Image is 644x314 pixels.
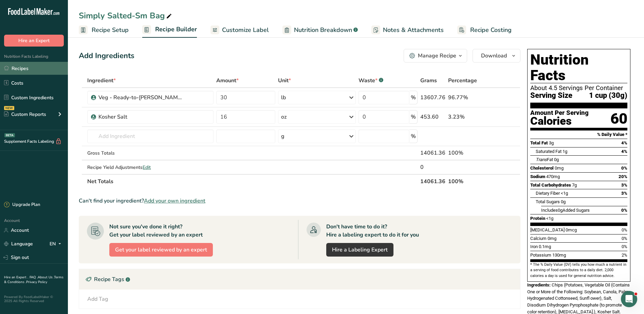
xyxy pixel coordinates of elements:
[420,93,445,102] div: 13607.76
[530,130,627,139] section: % Daily Value *
[4,202,40,208] div: Upgrade Plan
[530,140,548,145] span: Total Fat
[552,252,566,258] span: 130mg
[530,174,545,179] span: Sodium
[481,52,507,60] span: Download
[549,140,554,145] span: 3g
[79,50,134,62] div: Add Ingredients
[563,149,567,154] span: 1g
[50,240,64,248] div: EN
[4,133,15,137] div: BETA
[536,199,560,204] span: Total Sugars
[4,111,46,118] div: Custom Reports
[222,25,269,35] span: Customize Label
[79,10,173,22] div: Simply Salted-Sm Bag
[622,244,627,249] span: 0%
[536,149,562,154] span: Saturated Fat
[4,106,14,110] div: NEW
[281,113,287,121] div: oz
[143,164,151,171] span: Edit
[210,22,269,38] a: Customize Label
[115,246,207,254] span: Get your label reviewed by an expert
[98,93,183,102] div: Veg - Ready-to-[PERSON_NAME] Cut Potatoes, Skin-On, Frozen, 5 Lb Bag, 6/Case
[621,149,627,154] span: 4%
[326,223,419,239] div: Don't have time to do it? Hire a labeling expert to do it for you
[4,275,63,284] a: Terms & Conditions .
[38,275,54,280] a: About Us .
[30,275,38,280] a: FAQ .
[621,291,637,307] iframe: Intercom live chat
[548,236,556,241] span: 0mg
[420,163,445,171] div: 0
[383,25,444,35] span: Notes & Attachments
[278,76,291,85] span: Unit
[87,295,108,303] div: Add Tag
[109,223,203,239] div: Not sure you've done it right? Get your label reviewed by an expert
[530,110,589,116] div: Amount Per Serving
[539,244,551,249] span: 0.1mg
[530,252,551,258] span: Potassium
[554,157,559,162] span: 0g
[530,85,627,91] div: About 4.5 Servings Per Container
[155,25,197,34] span: Recipe Builder
[144,197,205,205] span: Add your own ingredient
[4,35,64,47] button: Hire an Expert
[419,174,447,188] th: 14061.36
[404,49,467,63] button: Manage Recipe
[92,25,129,35] span: Recipe Setup
[622,227,627,232] span: 0%
[530,116,589,126] div: Calories
[555,165,564,171] span: 0mg
[86,174,419,188] th: Net Totals
[530,165,554,171] span: Cholesterol
[546,174,560,179] span: 470mg
[541,208,590,213] span: Includes Added Sugars
[281,132,284,140] div: g
[536,191,560,196] span: Dietary Fiber
[448,93,488,102] div: 96.77%
[527,282,551,287] span: Ingredients:
[536,157,553,162] span: Fat
[87,76,116,85] span: Ingredient
[530,91,572,100] span: Serving Size
[619,174,627,179] span: 20%
[294,25,352,35] span: Nutrition Breakdown
[448,149,488,157] div: 100%
[530,182,571,188] span: Total Carbohydrates
[326,243,393,257] a: Hire a Labeling Expert
[281,93,286,102] div: lb
[572,182,577,188] span: 7g
[530,236,547,241] span: Calcium
[109,243,213,257] button: Get your label reviewed by an expert
[621,140,627,145] span: 4%
[447,174,490,188] th: 100%
[4,275,28,280] a: Hire an Expert .
[622,252,627,258] span: 2%
[530,244,538,249] span: Iron
[79,197,520,205] div: Can't find your ingredient?
[448,76,477,85] span: Percentage
[4,295,64,303] div: Powered By FoodLabelMaker © 2025 All Rights Reserved
[558,208,563,213] span: 0g
[536,157,547,162] i: Trans
[622,236,627,241] span: 0%
[216,76,239,85] span: Amount
[87,164,214,171] div: Recipe Yield Adjustments
[79,269,520,290] div: Recipe Tags
[530,216,545,221] span: Protein
[621,165,627,171] span: 0%
[371,22,444,38] a: Notes & Attachments
[358,76,383,85] div: Waste
[26,280,47,284] a: Privacy Policy
[621,208,627,213] span: 0%
[79,22,129,38] a: Recipe Setup
[589,91,627,100] span: 1 cup (30g)
[621,191,627,196] span: 3%
[561,199,566,204] span: 0g
[418,52,456,60] div: Manage Recipe
[87,129,214,143] input: Add Ingredient
[610,110,627,128] div: 60
[4,238,33,250] a: Language
[420,113,445,121] div: 453.60
[448,113,488,121] div: 3.23%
